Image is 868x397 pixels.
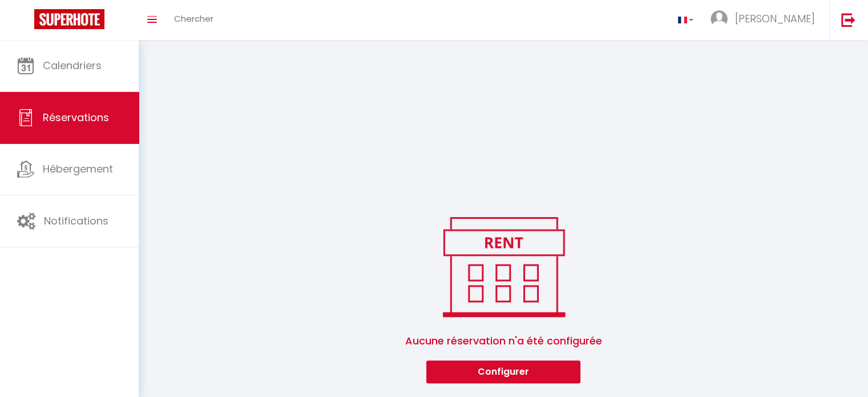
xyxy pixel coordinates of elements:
img: rent.png [431,212,576,322]
button: Configurer [426,360,580,383]
span: Réservations [43,110,109,125]
span: [PERSON_NAME] [735,11,815,26]
span: Calendriers [43,58,102,73]
span: Chercher [174,13,213,25]
span: Hébergement [43,162,113,176]
span: Notifications [44,214,108,228]
img: Super Booking [34,9,104,29]
img: logout [841,13,855,27]
span: Aucune réservation n'a été configurée [152,322,854,360]
img: ... [710,10,728,27]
